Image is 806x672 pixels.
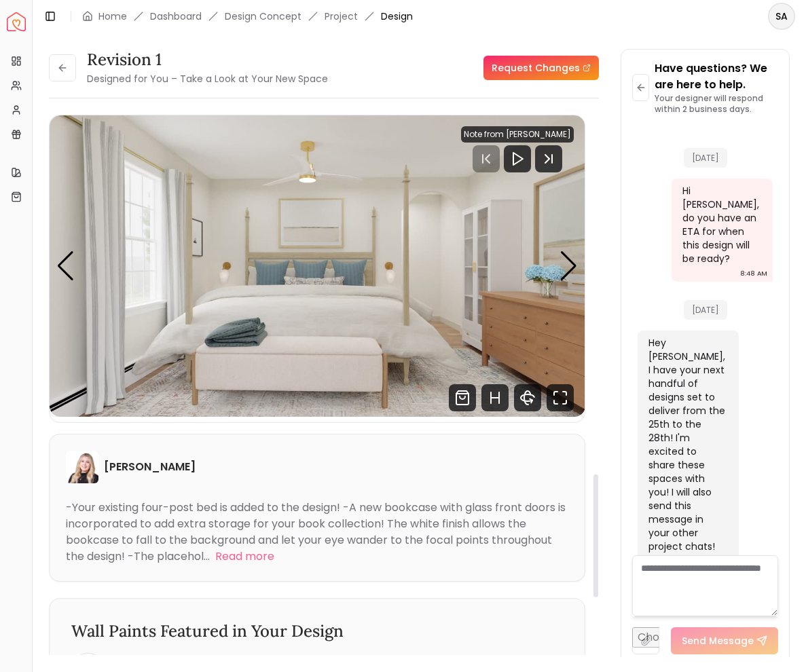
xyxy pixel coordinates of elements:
div: 8:48 AM [740,267,767,280]
a: Spacejoy [7,12,26,31]
a: Project [325,10,358,23]
div: Hi [PERSON_NAME], do you have an ETA for when this design will be ready? [682,184,759,265]
div: 3 / 4 [50,115,585,417]
div: 8:55 PM [706,555,733,568]
small: Designed for You – Take a Look at Your New Space [87,72,328,86]
svg: Shop Products from this design [449,384,476,411]
img: Spacejoy Logo [7,12,26,31]
div: Note from [PERSON_NAME] [461,126,574,143]
button: Read more [215,548,274,565]
h6: [PERSON_NAME] [104,459,196,475]
h3: Revision 1 [87,49,328,71]
div: Carousel [50,115,585,417]
a: Home [98,10,127,23]
a: Request Changes [483,56,599,80]
div: Previous slide [56,251,75,281]
li: Design Concept [225,10,301,23]
div: Hey [PERSON_NAME], I have your next handful of designs set to deliver from the 25th to the 28th! ... [648,336,725,553]
img: Design Render 2 [50,115,585,417]
svg: Next Track [535,145,562,172]
h3: Wall Paints Featured in Your Design [71,620,563,642]
svg: Hotspots Toggle [481,384,509,411]
span: [DATE] [684,148,727,168]
svg: Play [509,151,526,167]
a: Dashboard [150,10,202,23]
img: Hannah James [66,451,98,483]
svg: 360 View [514,384,541,411]
div: Next slide [560,251,578,281]
span: SA [769,4,794,29]
p: Have questions? We are here to help. [655,60,778,93]
span: [DATE] [684,300,727,320]
button: SA [768,3,795,30]
svg: Fullscreen [547,384,574,411]
div: -Your existing four-post bed is added to the design! -A new bookcase with glass front doors is in... [66,500,566,564]
p: Your designer will respond within 2 business days. [655,93,778,115]
span: Design [381,10,413,23]
nav: breadcrumb [82,10,413,23]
